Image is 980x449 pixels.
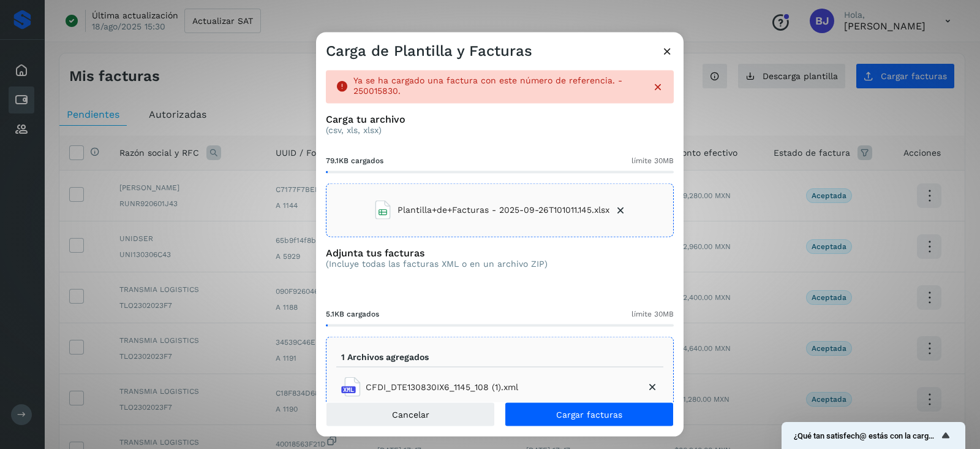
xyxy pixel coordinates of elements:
[353,75,642,96] p: Ya se ha cargado una factura con este número de referencia. - 250015830.
[326,125,674,135] p: (csv, xls, xlsx)
[326,402,495,426] button: Cancelar
[326,113,674,125] h3: Carga tu archivo
[556,410,622,418] span: Cargar facturas
[326,258,548,269] p: (Incluye todas las facturas XML o en un archivo ZIP)
[326,42,532,60] h3: Carga de Plantilla y Facturas
[794,428,953,443] button: Mostrar encuesta - ¿Qué tan satisfech@ estás con la carga de tus facturas?
[631,155,674,166] span: límite 30MB
[398,204,609,217] span: Plantilla+de+Facturas - 2025-09-26T101011.145.xlsx
[392,410,429,418] span: Cancelar
[326,155,383,166] span: 79.1KB cargados
[505,402,674,426] button: Cargar facturas
[631,308,674,319] span: límite 30MB
[366,380,518,393] span: CFDI_DTE130830IX6_1145_108 (1).xml
[326,308,379,319] span: 5.1KB cargados
[794,431,938,440] span: ¿Qué tan satisfech@ estás con la carga de tus facturas?
[341,351,429,362] p: 1 Archivos agregados
[326,247,548,258] h3: Adjunta tus facturas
